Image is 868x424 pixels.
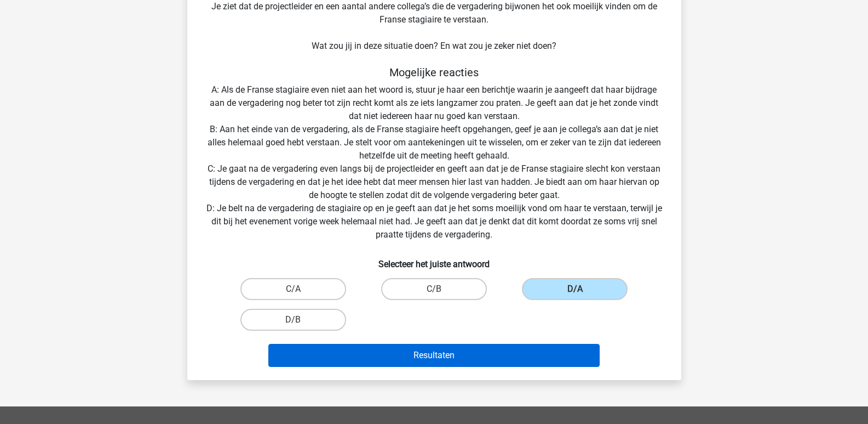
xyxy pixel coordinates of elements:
[522,278,628,300] label: D/A
[205,66,664,79] h5: Mogelijke reacties
[268,344,600,367] button: Resultaten
[381,278,487,300] label: C/B
[205,250,664,269] h6: Selecteer het juiste antwoord
[240,278,346,300] label: C/A
[240,309,346,331] label: D/B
